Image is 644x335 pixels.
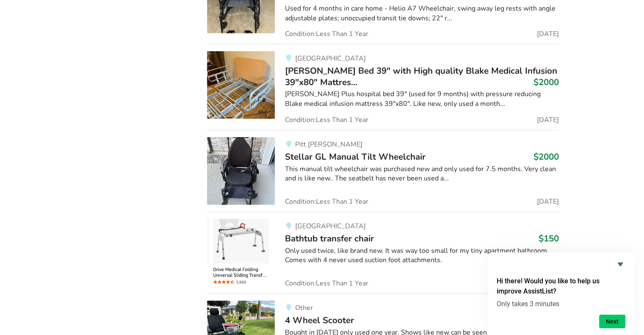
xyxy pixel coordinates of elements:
[533,151,559,162] h3: $2000
[497,259,625,328] div: Hi there! Would you like to help us improve AssistList?
[207,44,559,130] a: bedroom equipment-trost bed 39" with high quality blake medical infusion 39"x80" mattress. used f...
[285,198,368,205] span: Condition: Less Than 1 Year
[207,212,559,293] a: transfer aids-bathtub transfer chair[GEOGRAPHIC_DATA]Bathtub transfer chair$150Only used twice, l...
[537,30,559,37] span: [DATE]
[295,140,362,149] span: Pitt [PERSON_NAME]
[285,89,559,109] div: [PERSON_NAME] Plus hospital bed 39" (used for 9 months) with pressure reducing Blake medical infu...
[285,233,374,244] span: Bathtub transfer chair
[285,280,368,287] span: Condition: Less Than 1 Year
[285,164,559,184] div: This manual tilt wheelchair was purchased new and only used for 7.5 months. Very clean and is lik...
[295,54,365,63] span: [GEOGRAPHIC_DATA]
[285,4,559,23] div: Used for 4 months in care home - Helio A7 Wheelchair, swing away leg rests with angle adjustable ...
[533,77,559,88] h3: $2000
[285,246,559,266] div: Only used twice, like brand new. It was way too small for my tiny apartment bathroom. Comes with ...
[537,116,559,123] span: [DATE]
[497,276,625,296] h2: Hi there! Would you like to help us improve AssistList?
[285,116,368,123] span: Condition: Less Than 1 Year
[207,51,275,119] img: bedroom equipment-trost bed 39" with high quality blake medical infusion 39"x80" mattress. used f...
[285,65,557,88] span: [PERSON_NAME] Bed 39" with High quality Blake Medical Infusion 39"x80" Mattres...
[285,314,354,326] span: 4 Wheel Scooter
[207,137,275,205] img: mobility-stellar gl manual tilt wheelchair
[539,233,559,244] h3: $150
[537,198,559,205] span: [DATE]
[207,130,559,212] a: mobility-stellar gl manual tilt wheelchairPitt [PERSON_NAME]Stellar GL Manual Tilt Wheelchair$200...
[285,151,426,163] span: Stellar GL Manual Tilt Wheelchair
[615,259,625,269] button: Hide survey
[295,221,365,231] span: [GEOGRAPHIC_DATA]
[285,30,368,37] span: Condition: Less Than 1 Year
[599,315,625,328] button: Next question
[207,219,275,287] img: transfer aids-bathtub transfer chair
[295,303,312,313] span: Other
[497,300,625,308] p: Only takes 3 minutes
